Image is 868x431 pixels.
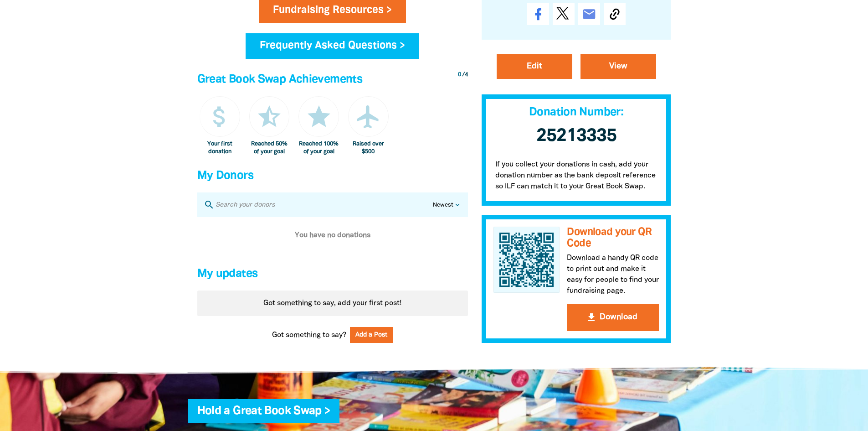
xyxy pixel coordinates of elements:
[586,312,597,323] i: get_app
[567,227,659,249] h3: Download your QR Code
[348,140,389,156] div: Raised over $500
[527,3,549,25] a: Share
[215,199,433,211] input: Search your donors
[305,103,333,130] i: star
[536,128,616,145] span: 25213335
[458,71,468,79] div: / 4
[197,171,253,181] span: My Donors
[197,71,468,89] h4: Great Book Swap Achievements
[553,3,575,25] a: Post
[206,103,233,130] i: attach_money
[246,33,419,59] a: Frequently Asked Questions >
[197,217,468,254] div: You have no donations
[272,330,346,341] span: Got something to say?
[298,140,339,156] div: Reached 100% of your goal
[582,7,596,21] i: email
[197,291,468,316] div: Paginated content
[197,291,468,316] div: Got something to say, add your first post!
[197,406,330,416] a: Hold a Great Book Swap >
[249,140,290,156] div: Reached 50% of your goal
[354,103,382,130] i: airplanemode_active
[204,199,215,210] i: search
[256,103,283,130] i: star_half
[578,3,600,25] a: email
[604,3,626,25] button: Copy Link
[197,269,258,279] span: My updates
[497,54,572,79] a: Edit
[200,140,240,156] div: Your first donation
[458,72,461,78] span: 0
[482,150,671,206] p: If you collect your donations in cash, add your donation number as the bank deposit reference so ...
[350,327,393,343] button: Add a Post
[567,304,659,331] button: get_appDownload
[580,54,656,79] a: View
[529,107,623,118] span: Donation Number:
[197,217,468,254] div: Paginated content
